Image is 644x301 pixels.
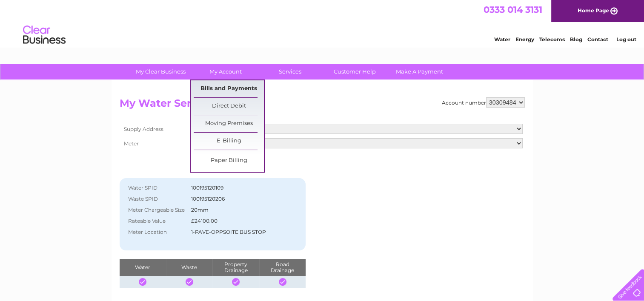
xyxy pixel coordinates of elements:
td: 20mm [189,204,287,216]
td: 1-PAVE-OPPSOITE BUS STOP [189,227,287,238]
a: My Clear Business [126,64,196,80]
th: Meter Chargeable Size [124,204,189,216]
th: Water SPID [124,182,189,193]
td: 100195120109 [189,182,287,193]
img: logo.png [23,22,66,48]
th: Meter Location [124,227,189,238]
a: Water [494,36,510,43]
th: Waste [166,259,212,276]
a: Paper Billing [194,152,264,169]
th: Waste SPID [124,193,189,204]
a: Contact [587,36,608,43]
a: My Account [190,64,260,80]
a: Blog [570,36,582,43]
a: Services [255,64,325,80]
a: Moving Premises [194,115,264,132]
th: Rateable Value [124,216,189,227]
a: E-Billing [194,133,264,150]
a: Energy [515,36,534,43]
a: Make A Payment [384,64,455,80]
div: Clear Business is a trading name of Verastar Limited (registered in [GEOGRAPHIC_DATA] No. 3667643... [121,5,524,41]
th: Road Drainage [259,259,306,276]
td: £24100.00 [189,216,287,227]
th: Property Drainage [212,259,259,276]
a: Direct Debit [194,98,264,115]
th: Water [120,259,166,276]
a: Log out [616,36,636,43]
a: Bills and Payments [194,80,264,97]
th: Meter [120,136,192,150]
a: Customer Help [320,64,390,80]
a: Telecoms [539,36,565,43]
h2: My Water Services [120,97,525,114]
th: Supply Address [120,122,192,136]
div: Account number [442,97,525,108]
td: 100195120206 [189,193,287,204]
a: 0333 014 3131 [484,4,542,15]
